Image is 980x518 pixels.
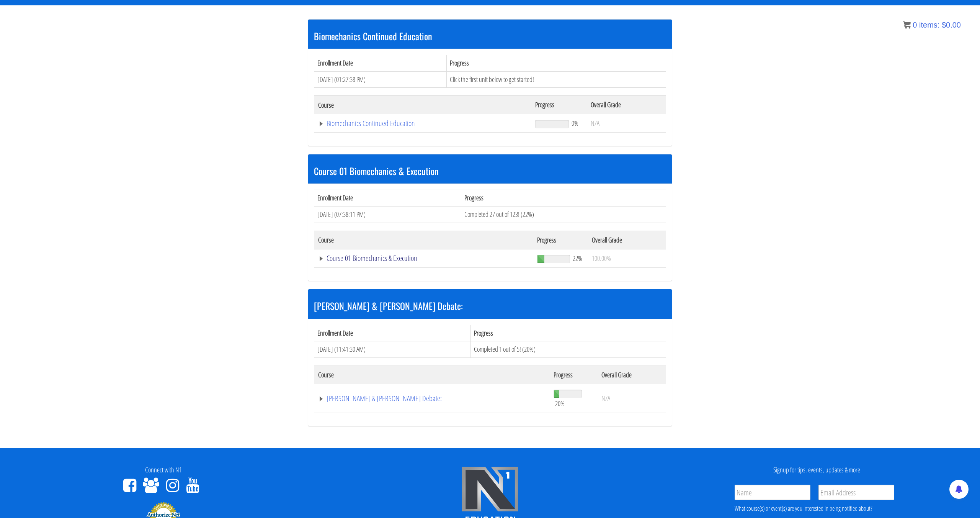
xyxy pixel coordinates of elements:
[446,55,666,71] th: Progress
[314,231,533,249] th: Course
[6,466,321,474] h4: Connect with N1
[314,366,550,384] th: Course
[587,114,666,133] td: N/A
[314,341,471,358] td: [DATE] (11:41:30 AM)
[919,21,939,29] span: items:
[471,325,666,341] th: Progress
[318,254,529,262] a: Course 01 Biomechanics & Execution
[314,301,666,311] h3: [PERSON_NAME] & [PERSON_NAME] Debate:
[735,485,810,500] input: Name
[461,190,666,207] th: Progress
[461,206,666,223] td: Completed 27 out of 123! (22%)
[903,21,961,29] a: 0 items: $0.00
[314,206,461,223] td: [DATE] (07:38:11 PM)
[318,120,528,127] a: Biomechanics Continued Education
[314,325,471,341] th: Enrollment Date
[550,366,598,384] th: Progress
[587,96,666,114] th: Overall Grade
[314,166,666,176] h3: Course 01 Biomechanics & Execution
[446,71,666,88] td: Click the first unit below to get started!
[314,55,447,71] th: Enrollment Date
[572,119,578,127] span: 0%
[318,395,546,402] a: [PERSON_NAME] & [PERSON_NAME] Debate:
[314,31,666,41] h3: Biomechanics Continued Education
[588,231,666,249] th: Overall Grade
[913,21,917,29] span: 0
[942,21,961,29] bdi: 0.00
[659,466,974,474] h4: Signup for tips, events, updates & more
[314,190,461,207] th: Enrollment Date
[588,249,666,267] td: 100.00%
[471,341,666,358] td: Completed 1 out of 5! (20%)
[735,504,894,513] div: What course(s) or event(s) are you interested in being notified about?
[573,254,582,262] span: 22%
[903,21,911,29] img: icon11.png
[314,71,447,88] td: [DATE] (01:27:38 PM)
[942,21,946,29] span: $
[598,384,666,413] td: N/A
[531,96,587,114] th: Progress
[818,485,894,500] input: Email Address
[555,399,565,408] span: 20%
[598,366,666,384] th: Overall Grade
[314,96,531,114] th: Course
[533,231,588,249] th: Progress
